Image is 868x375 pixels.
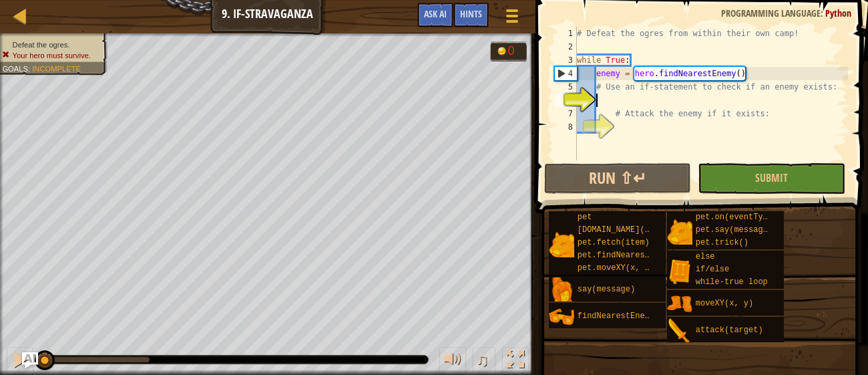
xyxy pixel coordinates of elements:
li: Your hero must survive. [2,50,99,61]
span: pet [578,213,592,222]
span: Goals [2,64,28,73]
img: portrait.png [549,232,574,257]
span: findNearestEnemy() [578,311,664,321]
div: 2 [554,40,577,53]
div: 1 [554,27,577,40]
button: Toggle fullscreen [502,348,529,375]
span: Your hero must survive. [13,51,91,59]
span: : [28,64,32,73]
div: 0 [507,45,521,57]
div: 4 [555,67,577,80]
span: Programming language [721,7,821,19]
span: Ask AI [424,7,447,20]
span: Submit [755,170,788,185]
button: Adjust volume [439,348,466,375]
button: Ask AI [22,352,38,368]
button: Show game menu [495,3,529,34]
span: attack(target) [696,326,763,335]
span: pet.trick() [696,238,748,247]
div: 8 [554,120,577,134]
img: portrait.png [667,318,692,344]
div: 5 [554,80,577,94]
button: Ask AI [417,3,453,27]
span: else [696,252,715,261]
span: say(message) [578,285,635,294]
span: [DOMAIN_NAME](enemy) [578,225,674,235]
span: if/else [696,265,729,274]
span: Hints [460,7,482,20]
img: portrait.png [667,219,692,245]
div: 6 [554,94,577,107]
span: pet.findNearestByType(type) [578,251,707,260]
button: Ctrl + P: Pause [7,348,33,375]
span: pet.say(message) [696,225,773,235]
span: pet.fetch(item) [578,238,650,247]
span: : [821,7,825,19]
div: 7 [554,107,577,120]
img: portrait.png [667,291,692,317]
span: Defeat the ogres. [13,40,70,49]
img: portrait.png [667,259,692,284]
span: Python [825,7,851,19]
li: Defeat the ogres. [2,39,99,50]
button: Submit [698,163,845,194]
span: ♫ [475,350,489,370]
button: ♫ [473,348,495,375]
span: pet.moveXY(x, y) [578,263,654,273]
span: pet.on(eventType, handler) [696,213,821,222]
img: portrait.png [549,277,574,303]
span: Incomplete [32,64,81,73]
span: while-true loop [696,277,768,287]
div: Team 'humans' has 0 gold. [490,41,527,61]
img: portrait.png [549,304,574,330]
div: 3 [554,53,577,67]
button: Run ⇧↵ [544,163,691,194]
span: moveXY(x, y) [696,299,753,308]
